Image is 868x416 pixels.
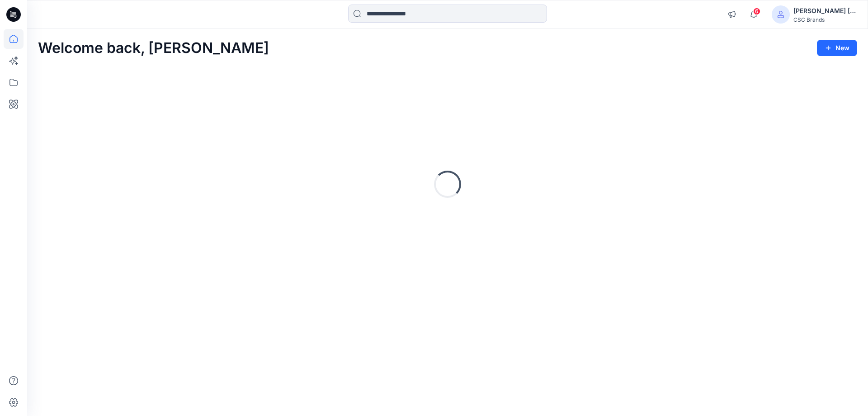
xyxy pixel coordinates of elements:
[38,40,269,57] h2: Welcome back, [PERSON_NAME]
[753,8,760,15] span: 6
[817,40,857,56] button: New
[777,11,784,18] svg: avatar
[793,16,857,23] div: CSC Brands
[793,5,857,16] div: [PERSON_NAME] [PERSON_NAME]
